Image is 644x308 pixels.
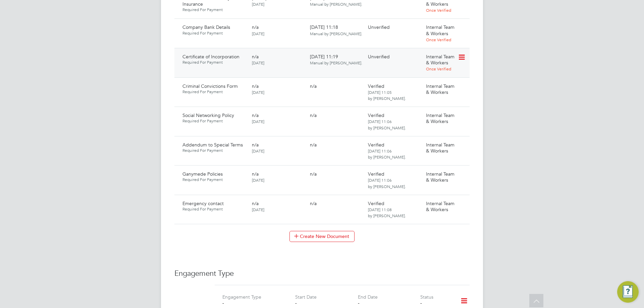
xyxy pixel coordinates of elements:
span: Internal Team & Workers [426,142,454,154]
span: Verified [368,142,384,148]
div: - [420,300,451,306]
div: - [222,300,285,306]
span: Internal Team & Workers [426,83,454,95]
span: [DATE] 11:19 [310,54,362,66]
span: Internal Team & Workers [426,171,454,183]
span: Once Verified [426,7,451,13]
h3: Engagement Type [174,269,470,279]
span: [DATE] 11:06 by [PERSON_NAME]. [368,119,406,130]
span: n/a [252,171,259,177]
button: Engage Resource Center [617,281,639,303]
span: n/a [310,200,317,206]
span: Required For Payment [182,206,247,212]
span: [DATE] [252,177,264,183]
span: Company Bank Details [182,24,230,30]
span: Required For Payment [182,60,247,65]
span: n/a [310,112,317,118]
span: [DATE] [252,119,264,124]
span: [DATE] [252,89,264,95]
span: [DATE] 11:06 by [PERSON_NAME]. [368,177,406,189]
span: Once Verified [426,66,451,71]
span: [DATE] 11:08 by [PERSON_NAME]. [368,207,406,218]
span: Unverified [368,54,390,60]
span: Required For Payment [182,148,247,153]
span: Ganymede Policies [182,171,223,177]
span: [DATE] [252,60,264,65]
span: Required For Payment [182,30,247,36]
span: [DATE] [252,207,264,212]
span: Addendum to Special Terms [182,142,243,148]
span: Manual by [PERSON_NAME]. [310,1,362,7]
span: Certificate of Incorporation [182,54,239,60]
span: n/a [310,171,317,177]
span: Internal Team & Workers [426,54,454,66]
span: n/a [310,83,317,89]
span: Required For Payment [182,118,247,124]
span: Internal Team & Workers [426,200,454,212]
span: n/a [310,142,317,148]
span: Unverified [368,24,390,30]
span: Verified [368,83,384,89]
span: n/a [252,24,259,30]
span: Required For Payment [182,89,247,95]
span: [DATE] 11:05 by [PERSON_NAME]. [368,89,406,101]
span: Manual by [PERSON_NAME]. [310,31,362,36]
span: Verified [368,112,384,118]
span: [DATE] 11:18 [310,24,362,36]
span: Verified [368,200,384,206]
label: Status [420,294,433,300]
span: Required For Payment [182,7,247,12]
label: Engagement Type [222,294,261,300]
div: - [358,300,420,306]
span: n/a [252,54,259,60]
span: n/a [252,200,259,206]
span: Internal Team & Workers [426,112,454,124]
span: [DATE] [252,31,264,36]
span: n/a [252,142,259,148]
span: Required For Payment [182,177,247,182]
span: Emergency contact [182,200,224,206]
span: [DATE] [252,1,264,7]
span: Verified [368,171,384,177]
span: Criminal Convictions Form [182,83,238,89]
div: - [295,300,358,306]
span: Once Verified [426,37,451,42]
span: [DATE] 11:06 by [PERSON_NAME]. [368,148,406,160]
span: n/a [252,112,259,118]
span: [DATE] [252,148,264,153]
button: Create New Document [289,231,355,242]
span: n/a [252,83,259,89]
label: End Date [358,294,378,300]
span: Social Networking Policy [182,112,234,118]
span: Manual by [PERSON_NAME]. [310,60,362,65]
span: Internal Team & Workers [426,24,454,36]
label: Start Date [295,294,317,300]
